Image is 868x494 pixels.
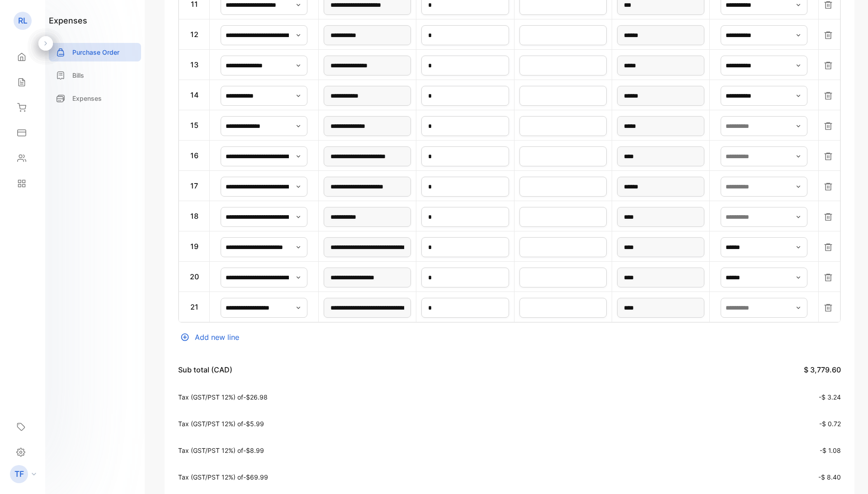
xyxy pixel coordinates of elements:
[179,262,210,292] td: 20
[49,43,141,61] a: Purchase Order
[178,473,243,481] span: Tax (GST/PST 12%) of
[178,420,243,428] span: Tax (GST/PST 12%) of
[804,365,841,374] span: $ 3,779.60
[179,80,210,110] td: 14
[243,473,268,481] span: -$69.99
[72,94,102,103] p: Expenses
[179,201,210,231] td: 18
[179,19,210,50] td: 12
[18,15,28,27] p: RL
[7,4,34,31] button: Open LiveChat chat widget
[179,141,210,171] td: 16
[243,393,268,401] span: -$26.98
[49,66,141,85] a: Bills
[49,14,87,27] h1: expenses
[819,393,841,401] span: -$ 3.24
[179,231,210,262] td: 19
[49,89,141,108] a: Expenses
[820,447,841,454] span: -$ 1.08
[178,364,232,375] p: Sub total (CAD)
[178,332,841,343] div: Add new line
[819,420,841,428] span: -$ 0.72
[179,292,210,322] td: 21
[178,393,243,401] span: Tax (GST/PST 12%) of
[179,171,210,201] td: 17
[178,447,243,454] span: Tax (GST/PST 12%) of
[179,50,210,80] td: 13
[243,420,264,428] span: -$5.99
[14,468,24,480] p: TF
[179,110,210,141] td: 15
[243,447,264,454] span: -$8.99
[72,47,119,57] p: Purchase Order
[818,473,841,481] span: -$ 8.40
[72,71,84,80] p: Bills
